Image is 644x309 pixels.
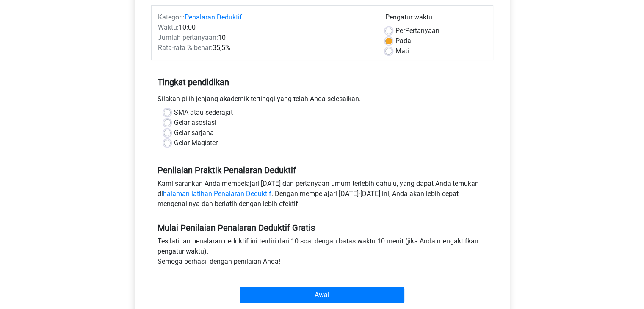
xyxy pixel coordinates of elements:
a: Penalaran Deduktif [185,13,242,21]
font: Rata-rata % benar: [158,44,213,52]
font: Tes latihan penalaran deduktif ini terdiri dari 10 soal dengan batas waktu 10 menit (jika Anda me... [158,237,478,255]
font: Kategori: [158,13,185,21]
font: Silakan pilih jenjang akademik tertinggi yang telah Anda selesaikan. [158,95,361,103]
font: Gelar asosiasi [174,119,216,127]
font: Tingkat pendidikan [158,77,229,87]
font: Jumlah pertanyaan: [158,33,218,41]
font: 10:00 [179,23,196,31]
font: Semoga berhasil dengan penilaian Anda! [158,257,280,265]
a: halaman latihan Penalaran Deduktif [163,190,271,198]
font: Mati [395,47,409,55]
font: Gelar sarjana [174,129,214,137]
font: . Dengan mempelajari [DATE]-[DATE] ini, Anda akan lebih cepat mengenalinya dan berlatih dengan le... [158,190,459,208]
font: Pertanyaan [405,27,439,35]
font: 10 [218,33,226,41]
font: SMA atau sederajat [174,108,233,116]
font: 35,5% [213,44,230,52]
font: Waktu: [158,23,179,31]
input: Awal [240,287,404,303]
font: Pada [395,37,411,45]
font: Mulai Penilaian Penalaran Deduktif Gratis [158,223,315,233]
font: Gelar Magister [174,139,218,147]
font: Penilaian Praktik Penalaran Deduktif [158,165,296,175]
font: Kami sarankan Anda mempelajari [DATE] dan pertanyaan umum terlebih dahulu, yang dapat Anda temuka... [158,179,479,198]
font: Per [395,27,405,35]
font: Pengatur waktu [385,13,432,21]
